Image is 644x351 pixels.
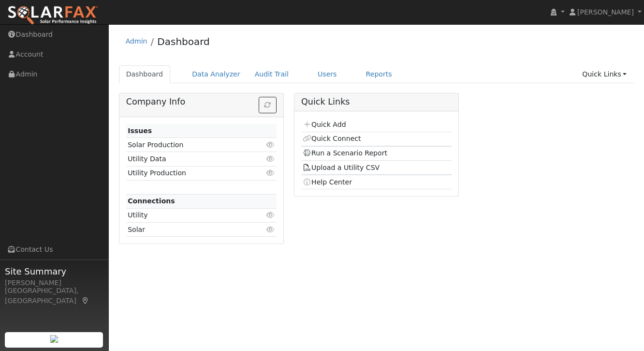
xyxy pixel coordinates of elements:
span: Site Summary [5,265,103,278]
a: Data Analyzer [185,65,248,83]
img: SolarFax [7,5,98,26]
a: Quick Add [303,121,346,128]
td: Solar [126,223,252,237]
a: Admin [126,37,147,45]
span: [PERSON_NAME] [577,8,634,16]
a: Reports [359,65,399,83]
a: Quick Connect [303,135,361,142]
td: Utility [126,208,252,222]
td: Utility Production [126,166,252,180]
a: Upload a Utility CSV [303,164,380,171]
i: Click to view [266,169,275,176]
a: Dashboard [119,65,171,83]
div: [GEOGRAPHIC_DATA], [GEOGRAPHIC_DATA] [5,286,103,306]
td: Utility Data [126,152,252,166]
div: [PERSON_NAME] [5,278,103,288]
strong: Issues [128,127,152,135]
h5: Company Info [126,97,277,107]
a: Map [81,297,90,305]
a: Audit Trail [248,65,296,83]
a: Quick Links [575,65,634,83]
h5: Quick Links [301,97,452,107]
a: Dashboard [157,36,210,47]
i: Click to view [266,226,275,233]
td: Solar Production [126,138,252,152]
img: retrieve [50,335,58,343]
a: Help Center [303,178,352,186]
i: Click to view [266,212,275,218]
a: Users [310,65,344,83]
i: Click to view [266,141,275,148]
strong: Connections [128,197,175,205]
i: Click to view [266,155,275,162]
a: Run a Scenario Report [303,149,387,157]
